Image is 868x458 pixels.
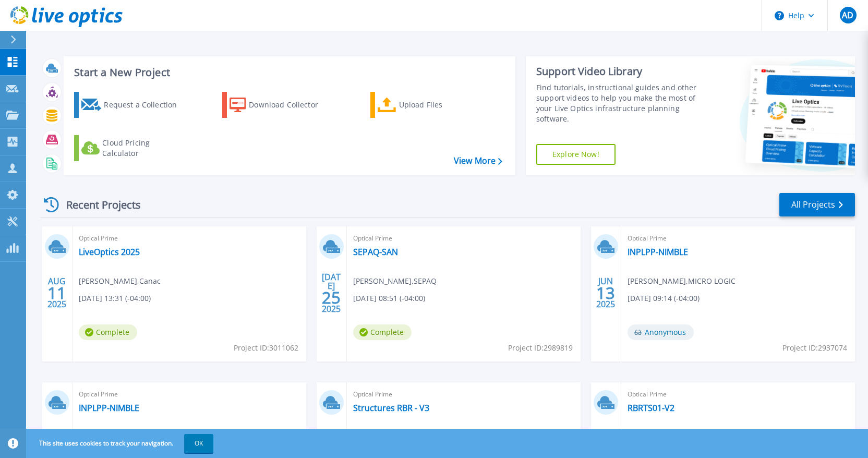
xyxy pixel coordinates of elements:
span: AD [842,11,853,19]
span: Project ID: 2989819 [508,342,573,354]
span: Optical Prime [628,233,849,244]
span: Project ID: 2937074 [782,342,847,354]
a: INPLPP-NIMBLE [79,403,139,413]
span: [DATE] 13:31 (-04:00) [79,293,151,304]
div: Find tutorials, instructional guides and other support videos to help you make the most of your L... [536,82,703,124]
a: INPLPP-NIMBLE [628,247,688,257]
a: RBRTS01-V2 [628,403,674,413]
a: All Projects [779,193,855,216]
div: Support Video Library [536,65,703,78]
div: Download Collector [249,94,332,115]
div: Upload Files [399,94,483,115]
a: Explore Now! [536,144,616,165]
a: Structures RBR - V3 [353,403,429,413]
span: Complete [79,324,137,340]
span: 25 [322,293,341,302]
div: Cloud Pricing Calculator [102,138,186,159]
span: Optical Prime [353,233,574,244]
a: Request a Collection [74,92,190,118]
button: OK [184,434,213,453]
span: Optical Prime [79,233,300,244]
span: [PERSON_NAME] , SEPAQ [353,275,437,287]
span: Complete [353,324,412,340]
span: 13 [596,288,615,297]
span: [PERSON_NAME] , MICRO LOGIC [628,275,736,287]
a: Cloud Pricing Calculator [74,135,190,161]
div: Recent Projects [40,192,155,218]
a: Upload Files [370,92,487,118]
a: SEPAQ-SAN [353,247,398,257]
span: Anonymous [628,324,694,340]
div: Request a Collection [104,94,187,115]
span: Optical Prime [79,389,300,400]
span: [DATE] 09:14 (-04:00) [628,293,700,304]
div: JUN 2025 [596,274,616,312]
span: [PERSON_NAME] , Canac [79,275,161,287]
h3: Start a New Project [74,67,502,78]
a: View More [454,156,502,166]
span: This site uses cookies to track your navigation. [29,434,213,453]
div: AUG 2025 [47,274,67,312]
span: Optical Prime [628,389,849,400]
span: Project ID: 3011062 [234,342,298,354]
a: LiveOptics 2025 [79,247,140,257]
div: [DATE] 2025 [321,274,341,312]
span: 11 [47,288,66,297]
span: [DATE] 08:51 (-04:00) [353,293,425,304]
a: Download Collector [222,92,339,118]
span: Optical Prime [353,389,574,400]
